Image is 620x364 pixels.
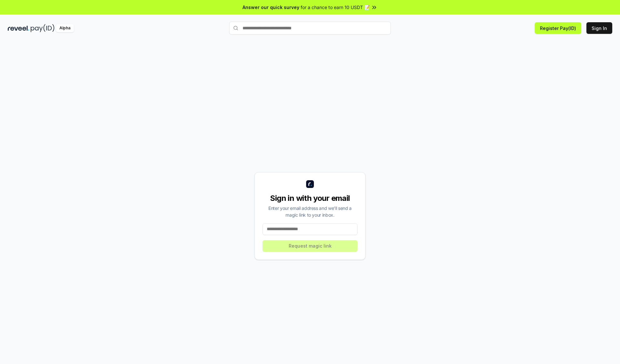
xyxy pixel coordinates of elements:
button: Register Pay(ID) [535,22,581,34]
div: Enter your email address and we’ll send a magic link to your inbox. [263,205,357,218]
button: Sign In [586,22,612,34]
img: reveel_dark [8,24,29,32]
div: Sign in with your email [263,193,357,203]
span: for a chance to earn 10 USDT 📝 [301,4,370,11]
img: logo_small [306,180,314,188]
span: Answer our quick survey [243,4,299,11]
img: pay_id [31,24,55,32]
div: Alpha [56,24,74,32]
